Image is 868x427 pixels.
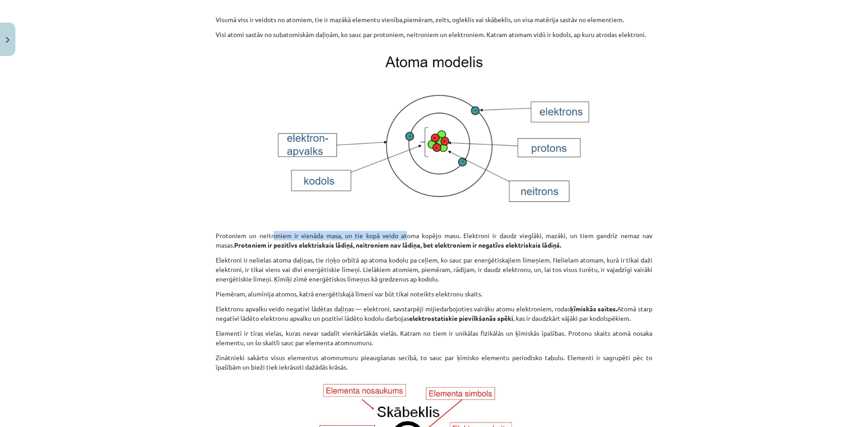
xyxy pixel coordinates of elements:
p: Protoniem un neitroniem ir vienāda masa, un tie kopā veido atoma kopējo masu. Elektroni ir daudz ... [216,231,652,250]
p: Visi atomi sastāv no subatomiskām daļiņām, ko sauc par protoniem, neitroniem un elektroniem. Katr... [216,30,652,39]
strong: ķīmiskās saites. [570,305,618,313]
strong: Protoniem ir pozitīvs elektriskais lādiņš, neitroniem nav lādiņa, bet elektroniem ir negatīvs ele... [234,241,561,249]
p: Elementi ir tīras vielas, kuras nevar sadalīt vienkāršākās vielās. Katram no tiem ir unikālas fiz... [216,328,652,347]
p: Elektroni ir nelielas atoma daļiņas, tie riņķo orbītā ap atoma kodolu pa ceļiem, ko sauc par ener... [216,255,652,284]
p: Elektronu apvalku veido negatīvi lādētas daļiņas — elektroni, savstarpēji mijiedarbojoties vairāk... [216,304,652,323]
strong: elektrostatiskie pievilkšanās spēki [409,314,513,322]
p: Zinātnieki sakārto visus elementus atomnumuru pieaugšanas secībā, to sauc par ķīmisko elementu pe... [216,353,652,372]
img: icon-close-lesson-0947bae3869378f0d4975bcd49f059093ad1ed9edebbc8119c70593378902aed.svg [6,37,9,43]
p: Piemēram, alumīnija atomos, katrā enerģētiskajā līmenī var būt tikai noteikts elektronu skaits. [216,289,652,299]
